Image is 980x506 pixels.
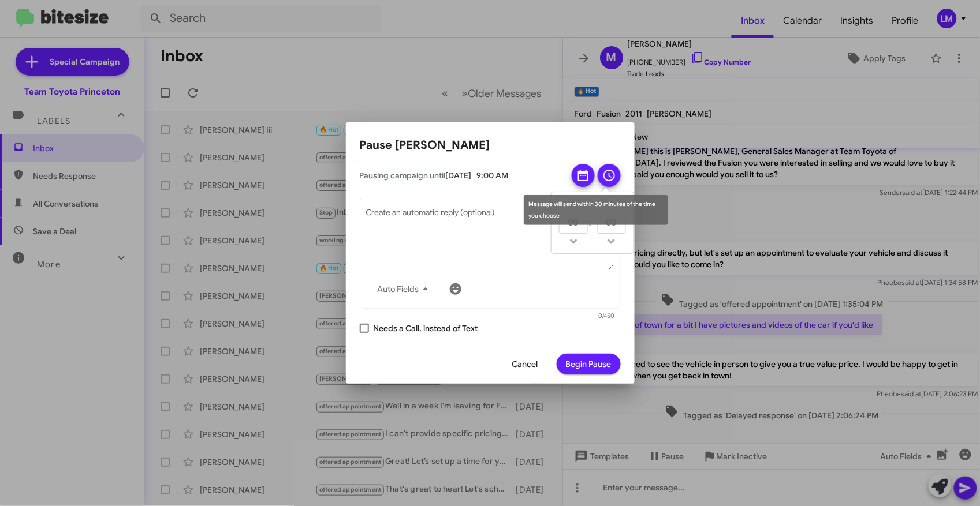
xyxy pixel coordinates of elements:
button: Auto Fields [368,279,442,299]
span: Begin Pause [566,354,612,374]
button: Cancel [503,354,547,374]
span: 9:00 AM [477,170,509,181]
span: Auto Fields [377,279,433,299]
span: Cancel [512,354,538,374]
span: Pausing campaign until [360,170,562,181]
span: Needs a Call, instead of Text [374,321,478,335]
button: Begin Pause [557,354,621,374]
div: Message will send within 30 minutes of the time you choose [524,195,668,225]
h2: Pause [PERSON_NAME] [360,136,621,155]
span: [DATE] [446,170,472,181]
mat-hint: 0/450 [598,313,614,320]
